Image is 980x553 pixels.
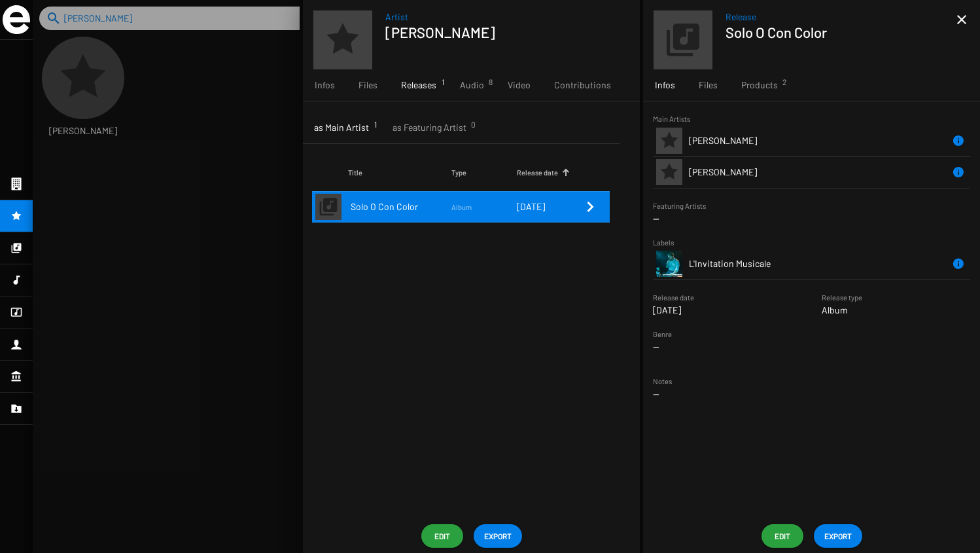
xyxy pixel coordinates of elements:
[954,12,970,27] mat-icon: close
[348,166,451,179] div: Title
[689,258,771,269] span: L'Invitation Musicale
[741,79,778,92] span: Products
[484,524,512,548] span: EXPORT
[653,202,706,210] small: Featuring Artists
[401,79,436,92] span: Releases
[460,79,484,92] span: Audio
[517,201,545,212] span: [DATE]
[517,166,558,179] div: Release date
[315,79,335,92] span: Infos
[772,524,793,548] span: Edit
[3,5,30,34] img: grand-sigle.svg
[699,79,718,92] span: Files
[554,79,611,92] span: Contributions
[653,330,672,338] small: Genre
[653,304,694,317] p: [DATE]
[653,293,694,302] small: Release date
[385,24,606,41] h1: [PERSON_NAME]
[726,24,946,41] h1: Solo O Con Color
[653,340,672,353] p: --
[517,166,582,179] div: Release date
[824,524,852,548] span: EXPORT
[432,524,453,548] span: Edit
[451,203,472,211] span: Album
[653,115,690,123] small: Main Artists
[656,251,682,277] img: Bon-Voyage-Organisation---merci-de-crediter-Lionel-Rigal11.jpg
[348,166,362,179] div: Title
[653,238,674,247] small: Labels
[451,166,517,179] div: Type
[351,200,451,213] span: Solo O Con Color
[653,377,672,385] small: Notes
[421,524,463,548] button: Edit
[726,10,956,24] span: Release
[689,135,757,146] span: [PERSON_NAME]
[451,166,466,179] div: Type
[689,166,757,177] span: [PERSON_NAME]
[508,79,531,92] span: Video
[822,293,862,302] small: Release type
[822,304,848,315] span: Album
[814,524,862,548] button: EXPORT
[314,121,369,134] span: as Main Artist
[385,10,616,24] span: Artist
[653,387,970,401] p: --
[655,79,675,92] span: Infos
[653,212,970,225] p: --
[582,199,598,215] mat-icon: Remove Reference
[474,524,522,548] button: EXPORT
[393,121,466,134] span: as Featuring Artist
[761,524,803,548] button: Edit
[359,79,377,92] span: Files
